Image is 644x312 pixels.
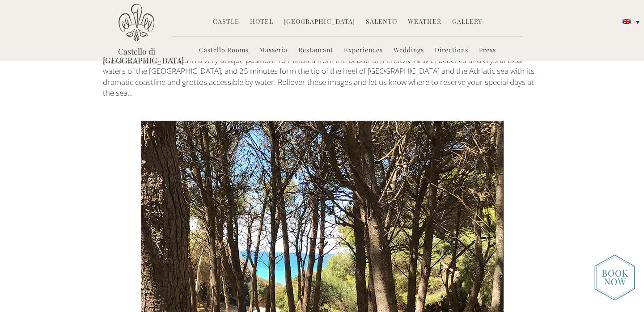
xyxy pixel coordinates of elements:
p: [GEOGRAPHIC_DATA] sits in a very unique position: 10 minutes from the beautiful [PERSON_NAME] bea... [103,55,541,98]
a: Salento [366,17,397,27]
a: Castello Rooms [199,46,249,56]
a: Hotel [250,17,273,27]
a: Masseria [259,46,288,56]
img: English [623,19,631,24]
a: Gallery [452,17,482,27]
img: new-booknow.png [594,254,635,301]
a: Weather [408,17,441,27]
a: Press [479,46,496,56]
a: Restaurant [298,46,333,56]
a: Weddings [394,46,424,56]
a: Castle [213,17,239,27]
a: Experiences [344,46,383,56]
a: [GEOGRAPHIC_DATA] [284,17,355,27]
img: Castello di Ugento [119,4,154,42]
a: Castello di [GEOGRAPHIC_DATA] [103,47,170,65]
a: Directions [435,46,468,56]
